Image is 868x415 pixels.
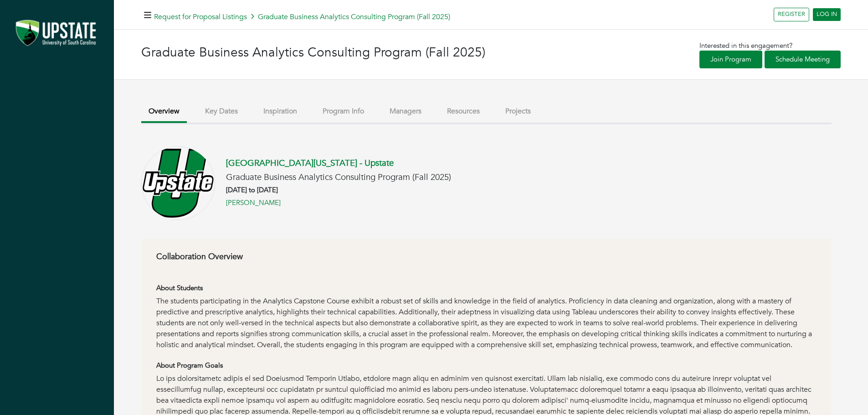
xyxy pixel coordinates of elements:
h6: [DATE] to [DATE] [226,186,451,194]
h5: Graduate Business Analytics Consulting Program (Fall 2025) [154,13,450,21]
h6: Collaboration Overview [156,252,817,262]
a: REGISTER [774,8,809,21]
h6: About Program Goals [156,361,817,369]
h6: About Students [156,284,817,292]
img: Screenshot%202024-05-21%20at%2011.01.47%E2%80%AFAM.png [9,16,105,51]
h5: Graduate Business Analytics Consulting Program (Fall 2025) [226,172,451,183]
button: Key Dates [198,102,245,121]
button: Projects [498,102,538,121]
button: Overview [141,102,187,123]
button: Resources [440,102,487,121]
div: The students participating in the Analytics Capstone Course exhibit a robust set of skills and kn... [156,296,817,350]
a: Request for Proposal Listings [154,12,247,22]
img: USC_Upstate_Spartans_logo.svg.png [141,146,215,220]
a: Schedule Meeting [765,51,841,68]
a: [GEOGRAPHIC_DATA][US_STATE] - Upstate [226,157,394,169]
button: Inspiration [256,102,304,121]
a: Join Program [699,51,762,68]
a: [PERSON_NAME] [226,198,281,208]
button: Program Info [315,102,371,121]
h3: Graduate Business Analytics Consulting Program (Fall 2025) [141,45,491,61]
button: Managers [382,102,429,121]
a: LOG IN [813,8,841,21]
p: Interested in this engagement? [699,41,841,51]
